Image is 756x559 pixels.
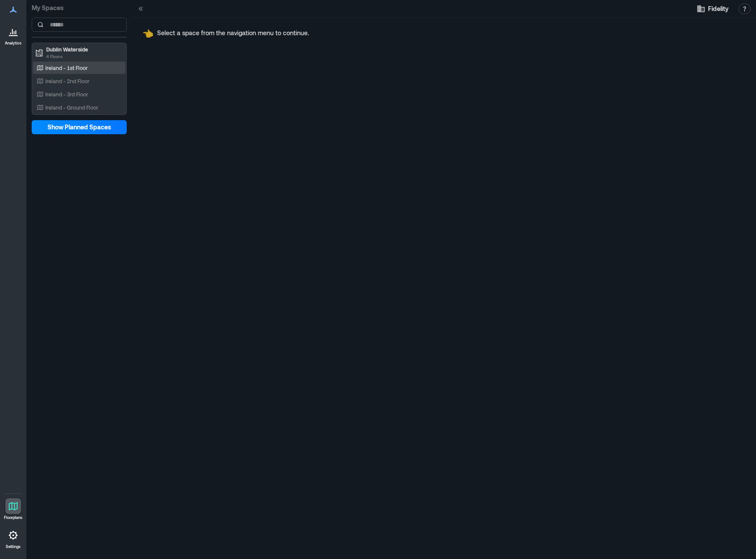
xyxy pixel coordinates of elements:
[46,53,120,60] p: 4 Floors
[45,91,88,98] p: Ireland - 3rd Floor
[694,2,731,16] button: Fidelity
[45,104,98,111] p: Ireland - Ground Floor
[708,4,729,13] span: Fidelity
[5,40,22,46] p: Analytics
[45,77,89,85] p: Ireland - 2nd Floor
[2,21,24,48] a: Analytics
[48,123,111,132] span: Show Planned Spaces
[143,28,154,38] span: pointing left
[157,29,309,37] p: Select a space from the navigation menu to continue.
[32,120,127,134] button: Show Planned Spaces
[4,515,22,520] p: Floorplans
[6,544,21,549] p: Settings
[45,64,88,71] p: Ireland - 1st Floor
[32,4,127,12] p: My Spaces
[1,496,25,523] a: Floorplans
[46,46,120,53] p: Dublin Waterside
[3,525,24,552] a: Settings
